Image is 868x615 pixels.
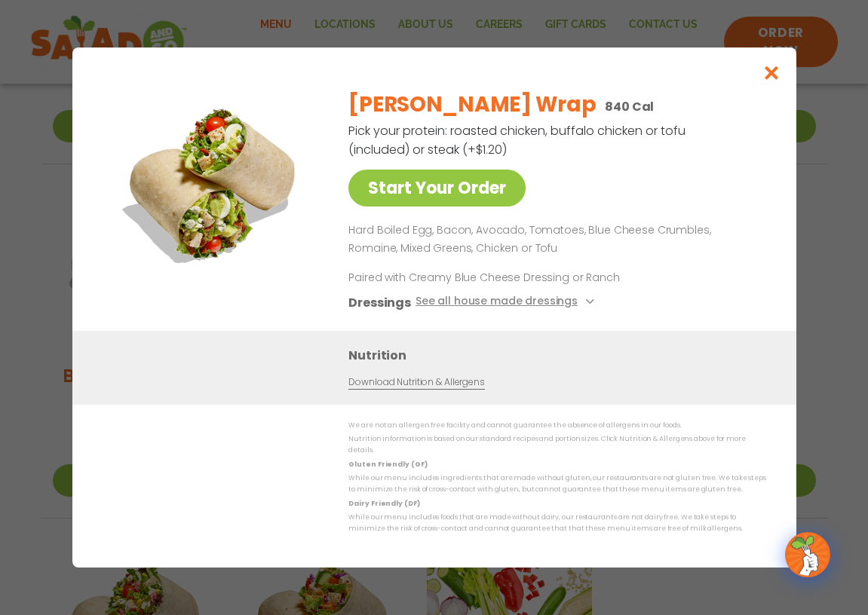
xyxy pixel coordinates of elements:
[348,121,688,159] p: Pick your protein: roasted chicken, buffalo chicken or tofu (included) or steak (+$1.20)
[348,460,427,469] strong: Gluten Friendly (GF)
[348,293,411,312] h3: Dressings
[348,170,526,207] a: Start Your Order
[348,89,596,121] h2: [PERSON_NAME] Wrap
[348,499,419,508] strong: Dairy Friendly (DF)
[415,293,598,312] button: See all house made dressings
[348,346,774,365] h3: Nutrition
[787,534,829,576] img: wpChatIcon
[348,512,766,535] p: While our menu includes foods that are made without dairy, our restaurants are not dairy free. We...
[348,375,484,390] a: Download Nutrition & Allergens
[348,420,766,431] p: We are not an allergen free facility and cannot guarantee the absence of allergens in our foods.
[348,473,766,496] p: While our menu includes ingredients that are made without gluten, our restaurants are not gluten ...
[747,47,796,98] button: Close modal
[605,97,654,116] p: 840 Cal
[348,270,627,286] p: Paired with Creamy Blue Cheese Dressing or Ranch
[348,433,766,457] p: Nutrition information is based on our standard recipes and portion sizes. Click Nutrition & Aller...
[106,78,317,289] img: Featured product photo for Cobb Wrap
[348,222,760,258] p: Hard Boiled Egg, Bacon, Avocado, Tomatoes, Blue Cheese Crumbles, Romaine, Mixed Greens, Chicken o...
